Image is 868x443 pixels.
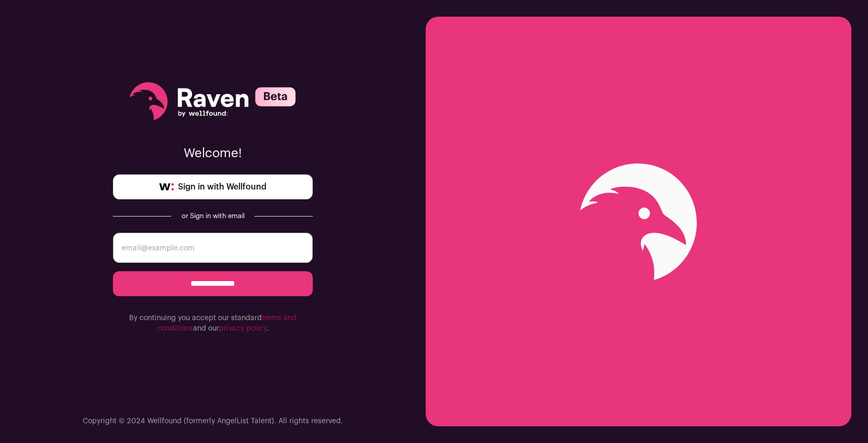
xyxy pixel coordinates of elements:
p: By continuing you accept our standard and our . [113,313,313,334]
a: privacy policy [219,325,266,332]
img: wellfound-symbol-flush-black-fb3c872781a75f747ccb3a119075da62bfe97bd399995f84a933054e44a575c4.png [159,183,174,191]
a: Sign in with Wellfound [113,174,313,199]
div: or Sign in with email [180,212,246,220]
span: Sign in with Wellfound [178,181,266,193]
p: Welcome! [113,145,313,162]
input: email@example.com [113,233,313,263]
p: Copyright © 2024 Wellfound (formerly AngelList Talent). All rights reserved. [83,416,343,426]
